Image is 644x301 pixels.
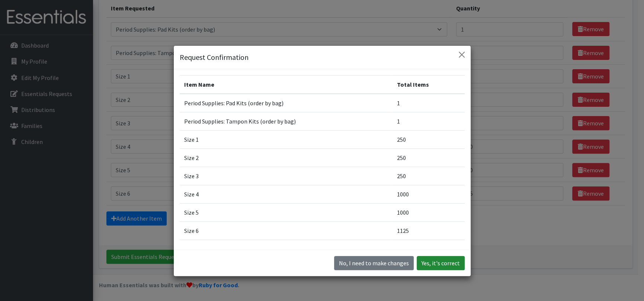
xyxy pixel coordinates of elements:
td: Size 1 [180,130,393,148]
td: 250 [392,130,464,148]
th: Total Items [392,75,464,94]
td: 1125 [392,221,464,240]
td: 1000 [392,185,464,203]
th: Item Name [180,75,393,94]
td: 1 [392,94,464,112]
td: 1000 [392,203,464,221]
td: 250 [392,167,464,185]
td: Size 3 [180,167,393,185]
button: No I need to make changes [334,256,414,270]
td: Size 4 [180,185,393,203]
td: Period Supplies: Tampon Kits (order by bag) [180,112,393,130]
td: Size 2 [180,148,393,167]
td: Period Supplies: Pad Kits (order by bag) [180,94,393,112]
button: Close [456,49,468,61]
h5: Request Confirmation [180,52,249,63]
td: Size 6 [180,221,393,240]
td: 250 [392,148,464,167]
td: 1 [392,112,464,130]
td: Size 5 [180,203,393,221]
button: Yes, it's correct [417,256,465,270]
